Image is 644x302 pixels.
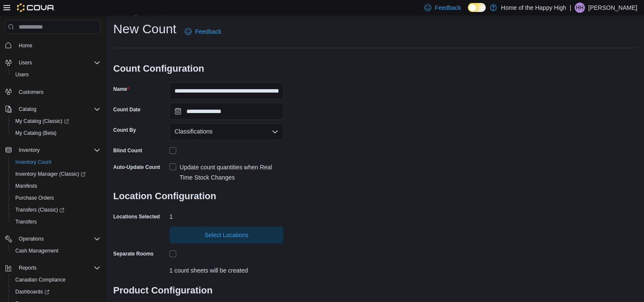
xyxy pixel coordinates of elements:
[468,3,486,12] input: Dark Mode
[19,147,40,154] span: Inventory
[15,58,35,68] button: Users
[12,116,100,126] span: My Catalog (Classic)
[15,87,47,97] a: Customers
[19,42,32,49] span: Home
[9,204,104,216] a: Transfers (Classic)
[15,218,37,225] span: Transfers
[576,3,583,13] span: HH
[12,169,100,179] span: Inventory Manager (Classic)
[12,128,60,138] a: My Catalog (Beta)
[113,86,129,93] label: Name
[15,171,86,177] span: Inventory Manager (Classic)
[588,3,637,13] p: [PERSON_NAME]
[15,206,64,213] span: Transfers (Classic)
[15,263,40,273] button: Reports
[113,250,154,257] div: Separate Rooms
[2,144,104,156] button: Inventory
[169,226,283,244] button: Select Locations
[2,233,104,245] button: Operations
[195,27,221,36] span: Feedback
[15,71,29,78] span: Users
[9,156,104,168] button: Inventory Count
[435,3,461,12] span: Feedback
[12,275,100,285] span: Canadian Compliance
[12,287,100,297] span: Dashboards
[9,286,104,298] a: Dashboards
[570,3,571,13] p: |
[169,264,283,274] div: 1 count sheets will be created
[205,231,249,239] span: Select Locations
[15,247,58,254] span: Cash Management
[12,128,100,138] span: My Catalog (Beta)
[9,115,104,127] a: My Catalog (Classic)
[2,103,104,115] button: Catalog
[12,169,89,179] a: Inventory Manager (Classic)
[12,181,40,191] a: Manifests
[9,127,104,139] button: My Catalog (Beta)
[15,58,100,68] span: Users
[17,3,55,12] img: Cova
[12,157,100,167] span: Inventory Count
[9,274,104,286] button: Canadian Compliance
[15,104,40,114] button: Catalog
[12,246,100,256] span: Cash Management
[12,193,57,203] a: Purchase Orders
[9,180,104,192] button: Manifests
[12,193,100,203] span: Purchase Orders
[15,104,100,114] span: Catalog
[2,39,104,51] button: Home
[9,168,104,180] a: Inventory Manager (Classic)
[19,89,43,96] span: Customers
[15,183,37,189] span: Manifests
[113,20,176,38] h1: New Count
[12,217,100,227] span: Transfers
[15,234,47,244] button: Operations
[575,3,585,13] div: Harley Horton
[15,276,66,283] span: Canadian Compliance
[113,164,160,171] label: Auto-Update Count
[169,210,283,220] div: 1
[113,55,283,82] h3: Count Configuration
[2,262,104,274] button: Reports
[175,126,212,136] span: Classifications
[15,234,100,244] span: Operations
[9,216,104,228] button: Transfers
[12,246,62,256] a: Cash Management
[15,159,52,166] span: Inventory Count
[113,213,160,220] label: Locations Selected
[113,106,140,113] label: Count Date
[12,205,100,215] span: Transfers (Classic)
[113,183,283,210] h3: Location Configuration
[15,195,54,201] span: Purchase Orders
[2,86,104,98] button: Customers
[9,245,104,257] button: Cash Management
[272,128,278,135] button: Open list of options
[2,57,104,69] button: Users
[15,145,43,155] button: Inventory
[15,288,49,295] span: Dashboards
[15,263,100,273] span: Reports
[12,275,69,285] a: Canadian Compliance
[15,118,69,125] span: My Catalog (Classic)
[180,162,283,183] div: Update count quantities when Real Time Stock Changes
[9,69,104,81] button: Users
[15,130,57,136] span: My Catalog (Beta)
[12,116,72,126] a: My Catalog (Classic)
[19,59,32,66] span: Users
[12,70,32,80] a: Users
[9,192,104,204] button: Purchase Orders
[12,217,40,227] a: Transfers
[15,40,100,50] span: Home
[19,106,36,113] span: Catalog
[19,235,44,242] span: Operations
[113,147,142,154] div: Blind Count
[12,157,55,167] a: Inventory Count
[181,23,224,40] a: Feedback
[15,41,36,51] a: Home
[12,287,53,297] a: Dashboards
[12,70,100,80] span: Users
[12,205,68,215] a: Transfers (Classic)
[15,145,100,155] span: Inventory
[19,264,37,271] span: Reports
